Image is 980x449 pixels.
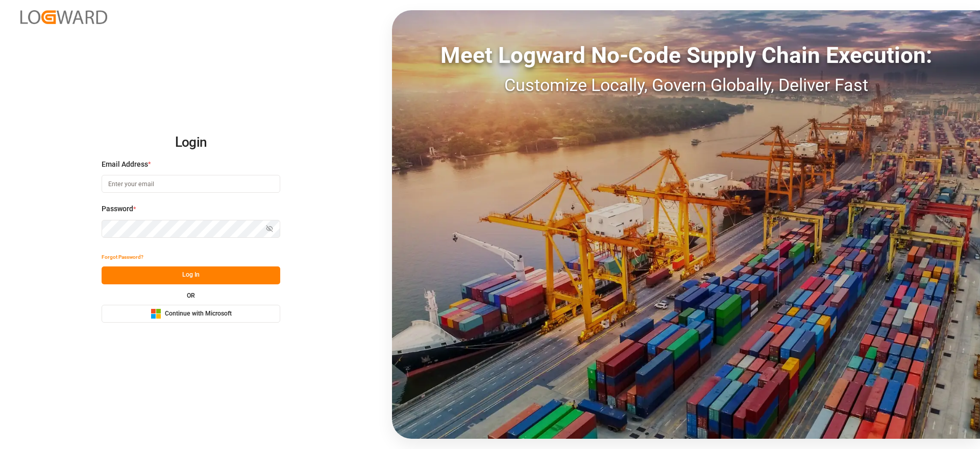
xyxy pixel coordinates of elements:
[102,249,143,266] button: Forgot Password?
[102,266,280,284] button: Log In
[392,38,980,72] div: Meet Logward No-Code Supply Chain Execution:
[102,305,280,323] button: Continue with Microsoft
[102,175,280,193] input: Enter your email
[392,72,980,98] div: Customize Locally, Govern Globally, Deliver Fast
[102,159,148,170] span: Email Address
[187,293,195,299] small: OR
[20,10,107,24] img: Logward_new_orange.png
[165,309,232,319] span: Continue with Microsoft
[102,126,280,159] h2: Login
[102,204,133,214] span: Password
